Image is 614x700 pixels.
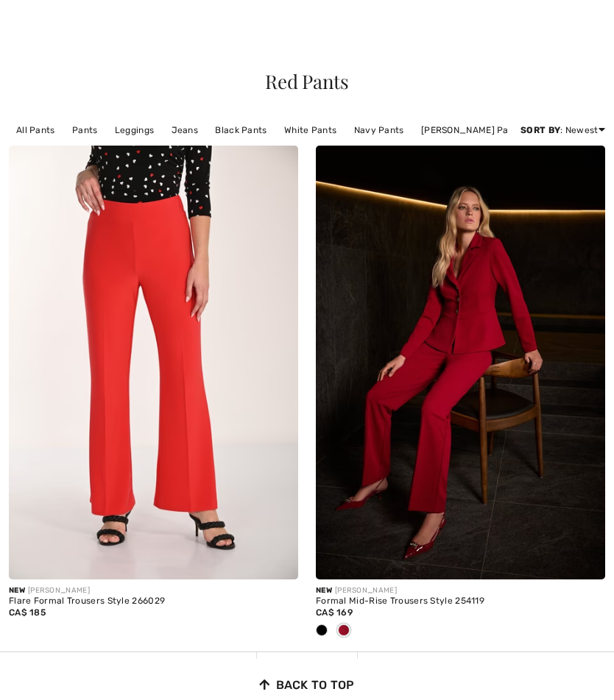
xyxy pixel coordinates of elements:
[9,146,298,579] img: Flare Formal Trousers Style 266029. Lust
[316,146,605,579] img: Formal Mid-Rise Trousers Style 254119. Deep cherry
[311,619,333,643] div: Black
[316,586,332,595] span: New
[9,585,298,596] div: [PERSON_NAME]
[521,125,560,135] strong: Sort By
[65,121,105,140] a: Pants
[367,658,605,676] div: Filters (1)
[9,596,298,607] div: Flare Formal Trousers Style 266029
[316,585,605,596] div: [PERSON_NAME]
[107,121,161,140] a: Leggings
[277,121,344,140] a: White Pants
[414,121,530,140] a: [PERSON_NAME] Pants
[333,619,355,643] div: Deep cherry
[164,121,206,140] a: Jeans
[521,124,605,137] div: : Newest
[265,68,349,94] span: Red Pants
[316,607,353,618] span: CA$ 169
[208,121,274,140] a: Black Pants
[9,121,63,140] a: All Pants
[9,607,46,618] span: CA$ 185
[347,121,412,140] a: Navy Pants
[9,586,25,595] span: New
[316,596,605,607] div: Formal Mid-Rise Trousers Style 254119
